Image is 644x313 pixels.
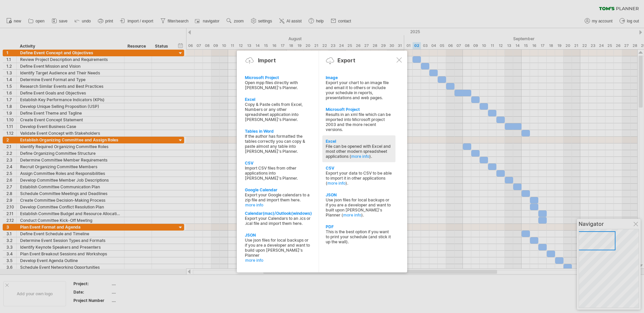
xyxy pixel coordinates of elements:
[326,144,392,159] div: File can be opened with Excel and most other modern spreadsheet applications ( ).
[326,192,392,197] div: JSON
[245,97,311,102] div: Excel
[326,171,392,186] div: Export your data to CSV to be able to import it in other applications ( ).
[326,107,392,112] div: Microsoft Project
[245,102,311,122] div: Copy & Paste cells from Excel, Numbers or any other spreadsheet application into [PERSON_NAME]'s ...
[343,212,361,217] a: more info
[245,258,312,263] a: more info
[326,75,392,80] div: Image
[326,112,392,132] div: Results in an xml file which can be imported into Microsoft project 2003 and the more recent vers...
[326,166,392,171] div: CSV
[258,57,276,64] div: Import
[326,229,392,244] div: This is the best option if you want to print your schedule (and stick it up the wall).
[326,197,392,217] div: Use json files for local backups or if you are a developer and want to built upon [PERSON_NAME]'s...
[245,202,312,207] a: more info
[327,181,345,186] a: more info
[245,134,311,154] div: If the author has formatted the tables correctly you can copy & paste almost any table into [PERS...
[351,154,369,159] a: more info
[337,57,355,64] div: Export
[326,224,392,229] div: PDF
[326,139,392,144] div: Excel
[326,80,392,100] div: Export your chart to an image file and email it to others or include your schedule in reports, pr...
[245,129,311,134] div: Tables in Word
